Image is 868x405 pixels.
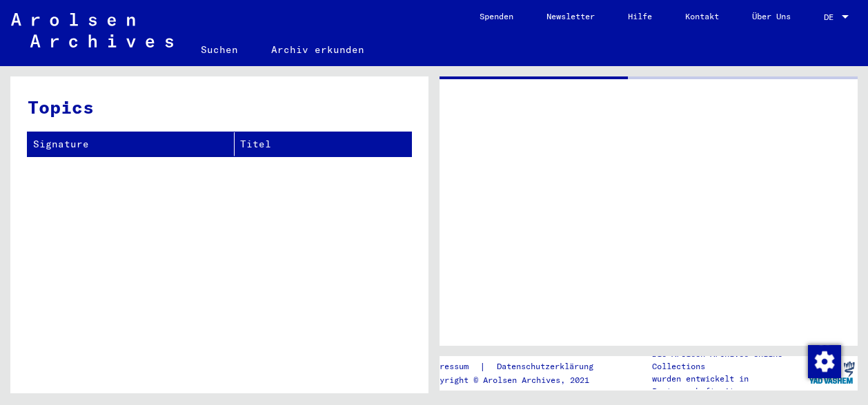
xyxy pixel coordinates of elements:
[824,12,839,22] span: DE
[425,360,480,374] a: Impressum
[255,33,381,66] a: Archiv erkunden
[184,33,255,66] a: Suchen
[235,132,411,156] th: Titel
[425,360,610,374] div: |
[425,374,610,386] p: Copyright © Arolsen Archives, 2021
[652,373,806,397] p: wurden entwickelt in Partnerschaft mit
[28,132,235,156] th: Signature
[806,355,858,390] img: yv_logo.png
[486,360,610,374] a: Datenschutzerklärung
[11,13,173,48] img: Arolsen_neg.svg
[28,94,411,121] h3: Topics
[652,348,806,373] p: Die Arolsen Archives Online-Collections
[808,345,841,378] img: Zustimmung ändern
